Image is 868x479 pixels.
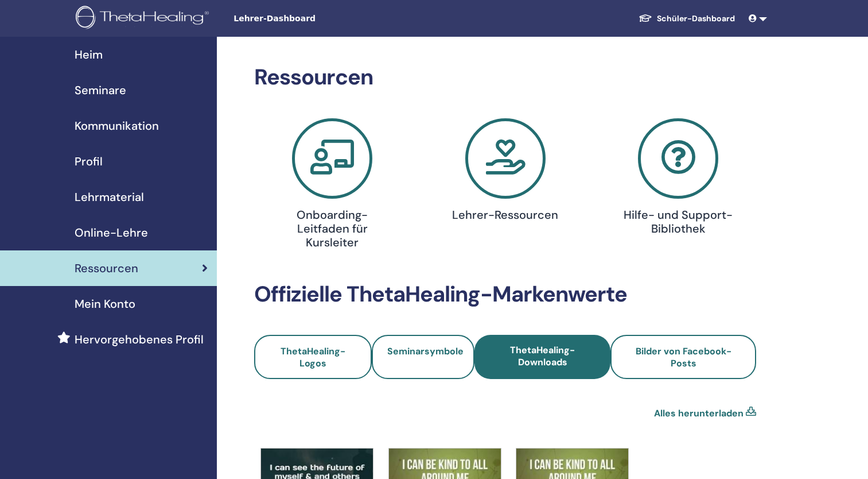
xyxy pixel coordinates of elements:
[629,8,744,29] a: Schüler-Dashboard
[75,188,144,206] span: Lehrmaterial
[254,335,372,379] a: ThetaHealing-Logos
[277,208,388,249] h4: Onboarding-Leitfaden für Kursleiter
[622,208,734,235] h4: Hilfe- und Support-Bibliothek
[75,82,126,99] span: Seminare
[610,335,756,379] a: Bilder von Facebook-Posts
[654,407,744,420] a: Alles herunterladen
[75,331,204,348] span: Hervorgehobenes Profil
[372,335,474,379] a: Seminarsymbole
[281,345,345,369] span: ThetaHealing-Logos
[426,118,585,226] a: Lehrer-Ressourcen
[254,281,756,308] h2: Offizielle ThetaHealing-Markenwerte
[254,64,756,91] h2: Ressourcen
[387,345,464,357] span: Seminarsymbole
[75,260,138,277] span: Ressourcen
[449,208,560,222] h4: Lehrer-Ressourcen
[75,117,159,134] span: Kommunikation
[75,224,148,241] span: Online-Lehre
[636,345,731,369] span: Bilder von Facebook-Posts
[75,295,135,312] span: Mein Konto
[598,118,758,240] a: Hilfe- und Support-Bibliothek
[252,118,412,254] a: Onboarding-Leitfaden für Kursleiter
[76,6,213,32] img: logo.png
[510,344,575,368] span: ThetaHealing-Downloads
[639,13,652,23] img: graduation-cap-white.svg
[474,335,610,379] a: ThetaHealing-Downloads
[75,153,103,170] span: Profil
[75,46,103,63] span: Heim
[233,13,406,25] span: Lehrer-Dashboard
